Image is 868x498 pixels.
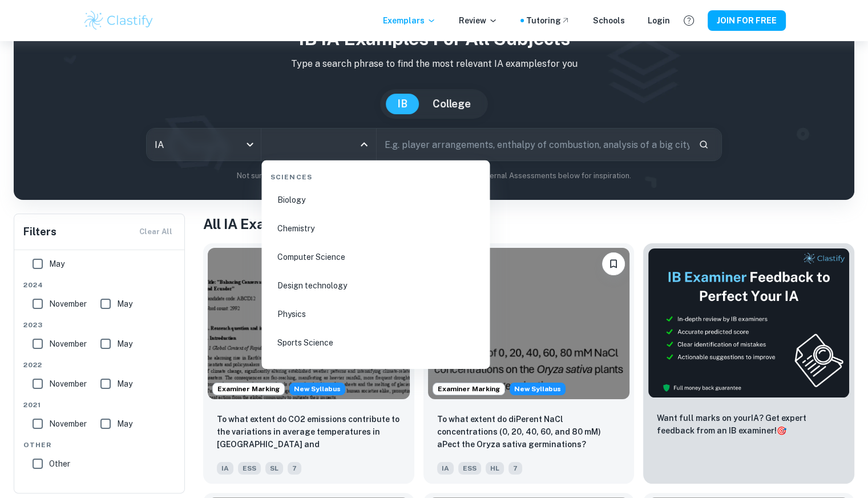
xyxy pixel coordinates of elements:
[458,462,481,475] span: ESS
[777,426,786,435] span: 🎯
[526,14,570,27] a: Tutoring
[23,320,176,330] span: 2023
[23,280,176,290] span: 2024
[708,10,786,31] button: JOIN FOR FREE
[289,383,345,395] span: New Syllabus
[117,298,132,310] span: May
[510,383,566,395] div: Starting from the May 2026 session, the ESS IA requirements have changed. We created this exempla...
[266,187,485,214] li: Biology
[437,413,621,451] p: To what extent do diPerent NaCl concentrations (0, 20, 40, 60, and 80 mM) aPect the Oryza sativa ...
[23,57,845,71] p: Type a search phrase to find the most relevant IA examples for you
[208,248,410,399] img: ESS IA example thumbnail: To what extent do CO2 emissions contribu
[266,302,485,328] li: Physics
[266,273,485,299] li: Design technology
[117,417,132,430] span: May
[238,462,261,475] span: ESS
[657,412,841,437] p: Want full marks on your IA ? Get expert feedback from an IB examiner!
[23,360,176,370] span: 2022
[49,377,87,390] span: November
[377,128,689,160] input: E.g. player arrangements, enthalpy of combustion, analysis of a big city...
[428,248,630,399] img: ESS IA example thumbnail: To what extent do diPerent NaCl concentr
[266,330,485,356] li: Sports Science
[602,252,625,275] button: Please log in to bookmark exemplars
[217,462,233,475] span: IA
[266,163,485,187] div: Sciences
[486,462,504,475] span: HL
[433,384,504,394] span: Examiner Marking
[147,128,261,160] div: IA
[643,243,854,484] a: ThumbnailWant full marks on yourIA? Get expert feedback from an IB examiner!
[288,462,301,475] span: 7
[679,11,699,30] button: Help and Feedback
[49,457,70,470] span: Other
[217,413,401,452] p: To what extent do CO2 emissions contribute to the variations in average temperatures in Indonesia...
[203,214,854,234] h1: All IA Examples
[266,244,485,271] li: Computer Science
[437,462,454,475] span: IA
[383,14,436,27] p: Exemplars
[117,377,132,390] span: May
[421,94,482,114] button: College
[265,462,283,475] span: SL
[356,136,372,152] button: Close
[508,462,522,475] span: 7
[423,243,635,484] a: Examiner MarkingStarting from the May 2026 session, the ESS IA requirements have changed. We crea...
[648,14,670,27] a: Login
[49,417,87,430] span: November
[23,224,56,240] h6: Filters
[117,338,132,350] span: May
[266,216,485,242] li: Chemistry
[49,258,64,270] span: May
[23,400,176,410] span: 2021
[23,170,845,182] p: Not sure what to search for? You can always look through our example Internal Assessments below f...
[83,9,155,32] img: Clastify logo
[266,356,485,380] div: Mathematics
[386,94,419,114] button: IB
[49,298,87,310] span: November
[694,135,713,154] button: Search
[289,383,345,395] div: Starting from the May 2026 session, the ESS IA requirements have changed. We created this exempla...
[203,243,414,484] a: Examiner MarkingStarting from the May 2026 session, the ESS IA requirements have changed. We crea...
[459,14,498,27] p: Review
[23,440,176,450] span: Other
[648,248,850,398] img: Thumbnail
[510,383,566,395] span: New Syllabus
[213,384,284,394] span: Examiner Marking
[49,338,87,350] span: November
[593,14,625,27] a: Schools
